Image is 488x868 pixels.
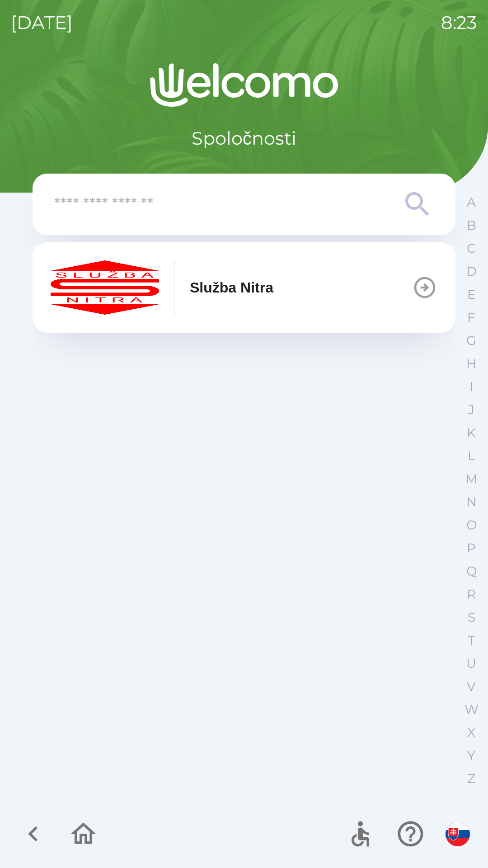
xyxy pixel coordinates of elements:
button: O [460,514,483,537]
button: I [460,375,483,398]
button: T [460,629,483,652]
p: F [467,310,475,325]
p: Z [467,771,475,787]
p: N [466,494,477,510]
p: D [466,264,477,279]
p: K [467,425,476,441]
button: C [460,237,483,260]
button: G [460,329,483,352]
p: Služba Nitra [190,277,273,298]
button: R [460,583,483,606]
p: U [466,656,476,671]
button: V [460,675,483,698]
img: c55f63fc-e714-4e15-be12-dfeb3df5ea30.png [51,260,159,315]
button: Q [460,560,483,583]
button: M [460,467,483,491]
button: U [460,652,483,675]
p: P [467,540,476,556]
button: P [460,537,483,560]
button: X [460,721,483,744]
img: sk flag [446,822,470,846]
p: W [465,702,479,717]
p: [DATE] [11,9,73,36]
button: F [460,306,483,329]
button: L [460,444,483,467]
button: Y [460,744,483,767]
p: S [468,609,475,625]
button: N [460,491,483,514]
img: Logo [33,63,455,107]
button: B [460,214,483,237]
p: I [469,379,473,395]
p: H [466,356,477,372]
p: O [466,517,477,533]
p: A [467,194,476,210]
button: S [460,606,483,629]
button: Služba Nitra [33,242,455,333]
p: X [467,725,475,741]
p: 8:23 [441,9,477,36]
button: A [460,191,483,214]
p: Y [467,748,475,764]
p: V [467,679,476,694]
p: L [468,448,475,464]
p: Q [466,563,477,579]
button: J [460,398,483,421]
p: J [468,402,474,418]
p: T [468,632,475,648]
p: E [467,287,476,302]
p: M [465,471,478,487]
button: Z [460,767,483,790]
p: Spoločnosti [192,125,296,152]
p: G [466,333,476,349]
button: E [460,283,483,306]
button: D [460,260,483,283]
button: H [460,352,483,375]
button: W [460,698,483,721]
p: R [467,586,476,602]
button: K [460,421,483,444]
p: B [467,217,476,233]
p: C [467,241,476,256]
